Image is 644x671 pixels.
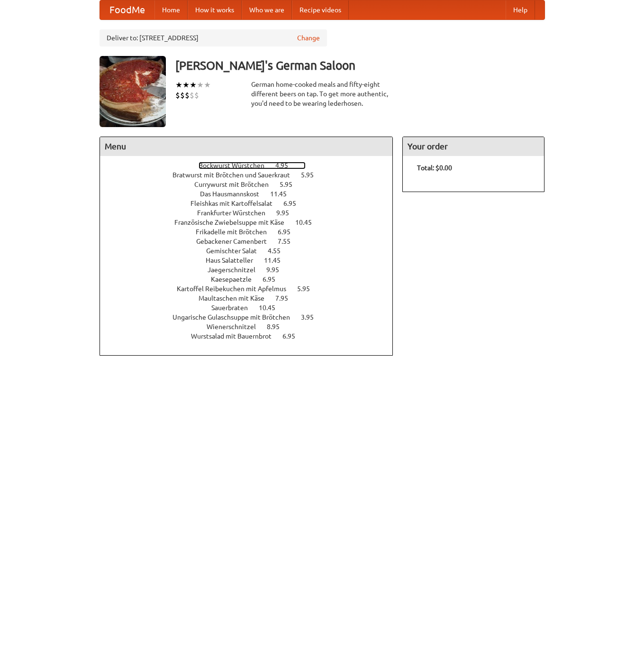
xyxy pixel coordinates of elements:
li: ★ [197,80,204,90]
li: $ [185,90,190,101]
span: 6.95 [263,276,285,283]
a: Wurstsalad mit Bauernbrot 6.95 [191,332,313,340]
a: Das Hausmannskost 11.45 [200,190,304,198]
span: Currywurst mit Brötchen [194,181,278,188]
span: Wurstsalad mit Bauernbrot [191,332,281,340]
a: Französische Zwiebelsuppe mit Käse 10.45 [174,219,329,226]
span: 6.95 [283,200,306,207]
span: 5.95 [297,285,319,293]
span: Ungarische Gulaschsuppe mit Brötchen [172,313,299,321]
li: ★ [190,80,197,90]
a: Kartoffel Reibekuchen mit Apfelmus 5.95 [177,285,327,293]
span: 5.95 [301,171,323,179]
h3: [PERSON_NAME]'s German Saloon [175,56,545,75]
a: Gemischter Salat 4.55 [206,247,298,255]
li: ★ [204,80,211,90]
span: 6.95 [282,332,305,340]
a: Wienerschnitzel 8.95 [207,323,297,331]
span: Französische Zwiebelsuppe mit Käse [174,219,294,226]
span: 5.95 [280,181,302,188]
span: Jaegerschnitzel [208,266,265,274]
a: Currywurst mit Brötchen 5.95 [194,181,310,188]
a: Fleishkas mit Kartoffelsalat 6.95 [190,200,314,207]
a: Change [297,33,320,43]
span: 11.45 [270,190,296,198]
span: 9.95 [276,209,299,217]
span: Frankfurter Würstchen [197,209,275,217]
span: 4.55 [268,247,290,255]
span: Bratwurst mit Brötchen und Sauerkraut [172,171,299,179]
div: German home-cooked meals and fifty-eight different beers on tap. To get more authentic, you'd nee... [251,80,393,108]
a: Recipe videos [292,0,349,19]
span: Haus Salatteller [206,257,263,264]
span: 3.95 [301,313,323,321]
li: $ [190,90,194,101]
span: Frikadelle mit Brötchen [196,228,276,236]
span: Kartoffel Reibekuchen mit Apfelmus [177,285,296,293]
a: Frankfurter Würstchen 9.95 [197,209,307,217]
li: ★ [182,80,190,90]
a: Haus Salatteller 11.45 [206,257,298,264]
h4: Your order [403,137,544,156]
div: Deliver to: [STREET_ADDRESS] [100,29,327,46]
span: Wienerschnitzel [207,323,265,331]
span: 4.95 [275,162,298,169]
a: Kaesepaetzle 6.95 [211,276,293,283]
a: Bockwurst Würstchen 4.95 [199,162,306,169]
span: 8.95 [267,323,289,331]
h4: Menu [100,137,393,156]
a: Who we are [242,0,292,19]
span: Fleishkas mit Kartoffelsalat [190,200,282,207]
a: Sauerbraten 10.45 [211,304,293,312]
span: Bockwurst Würstchen [199,162,274,169]
span: 10.45 [259,304,285,312]
a: Help [506,0,535,19]
span: 7.55 [278,238,300,245]
a: Bratwurst mit Brötchen und Sauerkraut 5.95 [172,171,331,179]
a: Gebackener Camenbert 7.55 [196,238,308,245]
b: Total: $0.00 [417,164,452,172]
a: Home [154,0,188,19]
a: Maultaschen mit Käse 7.95 [199,294,306,302]
li: ★ [175,80,182,90]
a: Ungarische Gulaschsuppe mit Brötchen 3.95 [172,313,331,321]
span: Gebackener Camenbert [196,238,276,245]
span: Sauerbraten [211,304,257,312]
span: 9.95 [266,266,289,274]
a: Frikadelle mit Brötchen 6.95 [196,228,308,236]
span: Gemischter Salat [206,247,266,255]
li: $ [175,90,180,101]
span: 11.45 [264,257,290,264]
li: $ [180,90,185,101]
span: Kaesepaetzle [211,276,261,283]
img: angular.jpg [100,56,166,127]
a: FoodMe [100,0,154,19]
li: $ [194,90,199,101]
span: Maultaschen mit Käse [199,294,274,302]
span: 7.95 [275,294,298,302]
a: Jaegerschnitzel 9.95 [208,266,297,274]
span: 10.45 [295,219,321,226]
a: How it works [188,0,242,19]
span: Das Hausmannskost [200,190,269,198]
span: 6.95 [278,228,300,236]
